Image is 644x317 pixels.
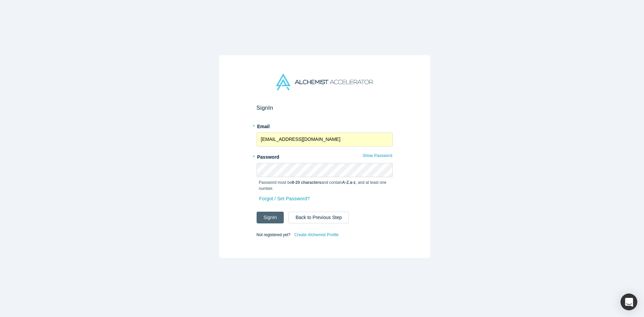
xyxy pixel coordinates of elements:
[259,179,390,192] p: Password must be and contain , , and at least one number.
[257,104,393,111] h2: Sign In
[257,232,290,237] span: Not registered yet?
[257,212,284,223] button: SignIn
[288,212,349,223] button: Back to Previous Step
[257,151,393,161] label: Password
[259,193,310,205] a: Forgot / Set Password?
[342,180,349,185] strong: A-Z
[276,74,373,90] img: Alchemist Accelerator Logo
[362,151,392,160] button: Show Password
[294,230,339,239] a: Create Alchemist Profile
[257,121,393,130] label: Email
[292,180,321,185] strong: 8-20 characters
[350,180,356,185] strong: a-z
